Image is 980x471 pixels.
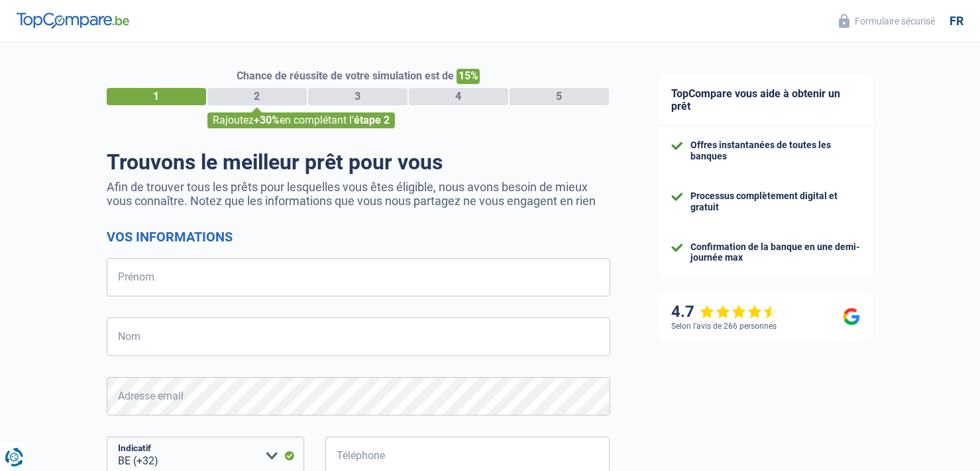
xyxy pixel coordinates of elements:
span: +30% [254,114,280,126]
div: TopCompare vous aide à obtenir un prêt [658,74,873,126]
div: fr [950,14,963,28]
div: 5 [510,88,609,105]
div: Selon l’avis de 266 personnes [671,321,777,331]
div: 3 [308,88,408,105]
h2: Vos informations [107,229,610,245]
div: 2 [207,88,307,105]
div: Rajoutez en complétant l' [207,112,395,128]
div: 4 [409,88,508,105]
span: étape 2 [354,114,390,126]
span: 15% [457,69,480,84]
div: Offres instantanées de toutes les banques [690,140,860,162]
div: 4.7 [671,302,778,321]
img: TopCompare Logo [17,13,129,28]
div: 1 [107,88,206,105]
div: Processus complètement digital et gratuit [690,191,860,213]
p: Afin de trouver tous les prêts pour lesquelles vous êtes éligible, nous avons besoin de mieux vou... [107,180,610,208]
span: Chance de réussite de votre simulation est de [237,69,454,82]
h1: Trouvons le meilleur prêt pour vous [107,150,610,175]
div: Confirmation de la banque en une demi-journée max [690,241,860,264]
button: Formulaire sécurisé [831,10,943,32]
